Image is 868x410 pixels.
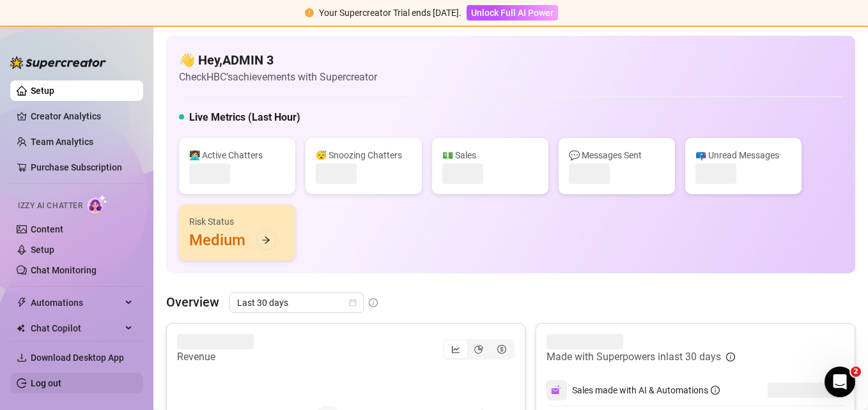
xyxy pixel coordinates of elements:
[369,298,378,307] span: info-circle
[31,292,121,313] span: Automations
[31,265,97,275] a: Chat Monitoring
[31,245,54,255] a: Setup
[551,384,562,396] img: svg%3e
[237,293,356,312] span: Last 30 days
[451,345,460,354] span: line-chart
[179,69,377,85] article: Check HBC's achievements with Supercreator
[474,345,483,354] span: pie-chart
[471,8,554,18] span: Unlock Full AI Power
[31,137,93,147] a: Team Analytics
[189,110,300,125] h5: Live Metrics (Last Hour)
[546,349,721,365] article: Made with Superpowers in last 30 days
[305,8,314,17] span: exclamation-circle
[17,353,27,363] span: download
[17,298,27,308] span: thunderbolt
[31,86,54,96] a: Setup
[349,299,357,307] span: calendar
[443,339,515,360] div: segmented control
[497,345,506,354] span: dollar-circle
[17,324,25,333] img: Chat Copilot
[851,367,861,377] span: 2
[467,8,558,18] a: Unlock Full AI Power
[166,292,219,312] article: Overview
[569,148,665,162] div: 💬 Messages Sent
[179,51,377,69] h4: 👋 Hey, ADMIN 3
[31,106,133,126] a: Creator Analytics
[189,148,285,162] div: 👩‍💻 Active Chatters
[88,195,107,213] img: AI Chatter
[316,148,412,162] div: 😴 Snoozing Chatters
[177,349,254,365] article: Revenue
[10,56,106,69] img: logo-BBDzfeDw.svg
[726,353,735,361] span: info-circle
[31,318,121,338] span: Chat Copilot
[695,148,791,162] div: 📪 Unread Messages
[31,378,61,388] a: Log out
[467,5,558,20] button: Unlock Full AI Power
[319,8,461,18] span: Your Supercreator Trial ends [DATE].
[572,383,720,397] div: Sales made with AI & Automations
[711,386,720,395] span: info-circle
[189,215,285,229] div: Risk Status
[31,353,124,363] span: Download Desktop App
[31,224,63,234] a: Content
[261,236,270,245] span: arrow-right
[31,157,133,178] a: Purchase Subscription
[442,148,538,162] div: 💵 Sales
[18,200,82,212] span: Izzy AI Chatter
[825,367,855,397] iframe: Intercom live chat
